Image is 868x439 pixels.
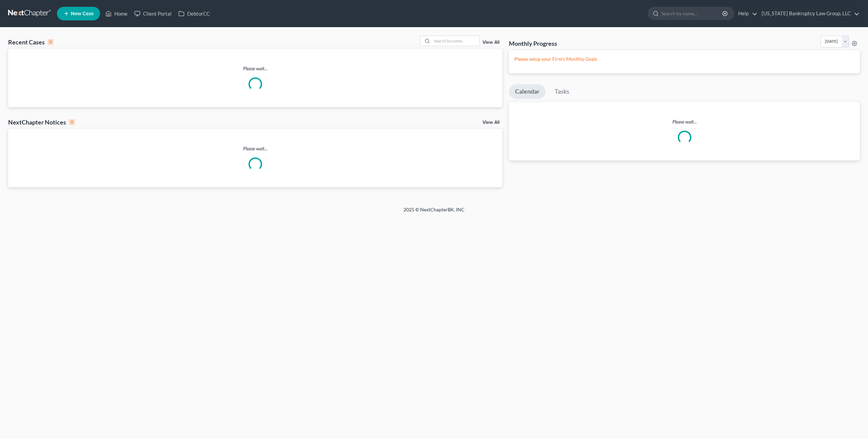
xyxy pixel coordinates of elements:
[432,36,479,46] input: Search by name...
[71,11,94,16] span: New Case
[661,7,723,20] input: Search by name...
[241,206,627,218] div: 2025 © NextChapterBK, INC
[102,7,131,20] a: Home
[175,7,213,20] a: DebtorCC
[8,145,502,152] p: Please wait...
[8,38,54,46] div: Recent Cases
[509,39,557,47] h3: Monthly Progress
[8,65,502,72] p: Please wait...
[482,120,499,125] a: View All
[69,119,75,125] div: 0
[482,40,499,45] a: View All
[131,7,175,20] a: Client Portal
[735,7,757,20] a: Help
[47,39,54,45] div: 0
[8,118,75,126] div: NextChapter Notices
[758,7,860,20] a: [US_STATE] Bankruptcy Law Group, LLC
[514,56,854,62] p: Please setup your Firm's Monthly Goals
[549,84,575,99] a: Tasks
[509,84,546,99] a: Calendar
[509,118,860,125] p: Please wait...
